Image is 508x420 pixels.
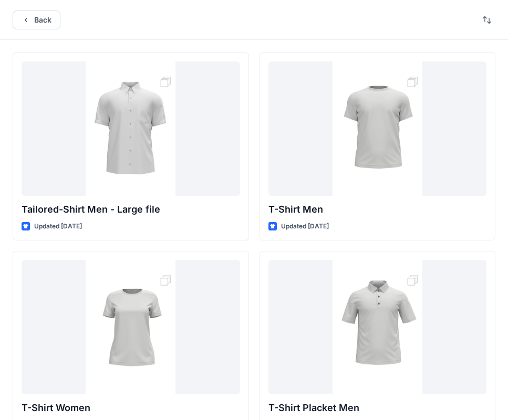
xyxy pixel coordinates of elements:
[268,401,487,415] p: T-Shirt Placket Men
[22,401,240,415] p: T-Shirt Women
[281,221,329,232] p: Updated [DATE]
[22,202,240,217] p: Tailored-Shirt Men - Large file
[22,61,240,196] a: Tailored-Shirt Men - Large file
[13,10,60,29] button: Back
[268,260,487,394] a: T-Shirt Placket Men
[22,260,240,394] a: T-Shirt Women
[268,61,487,196] a: T-Shirt Men
[34,221,82,232] p: Updated [DATE]
[268,202,487,217] p: T-Shirt Men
